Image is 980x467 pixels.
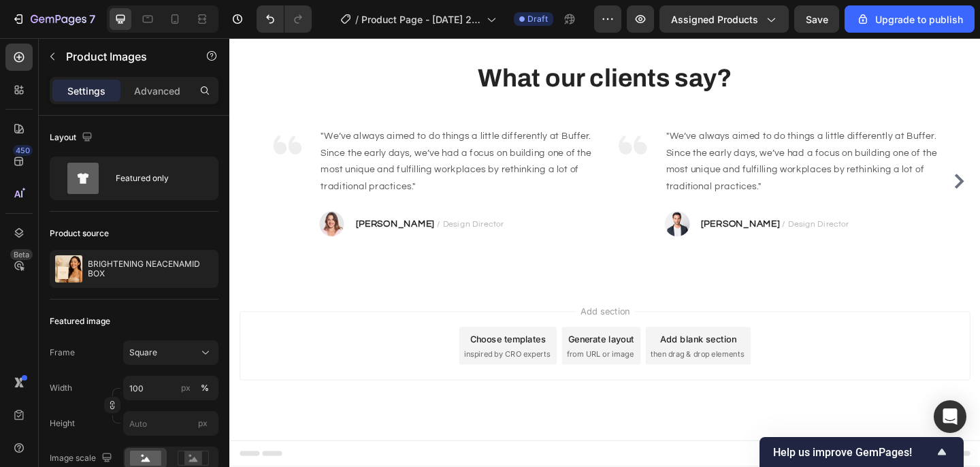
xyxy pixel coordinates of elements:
button: Carousel Next Arrow [783,145,804,167]
span: inspired by CRO experts [255,338,348,350]
div: Choose templates [262,321,344,335]
img: Alt Image [419,96,459,137]
span: Save [806,14,828,25]
p: Settings [67,84,105,98]
p: Product Images [66,48,182,65]
button: Square [123,340,218,365]
div: % [201,382,209,394]
button: % [178,380,194,396]
label: Height [50,417,75,430]
div: Generate layout [369,321,440,335]
iframe: Design area [229,38,980,467]
span: px [198,418,208,428]
p: 7 [89,11,95,27]
p: BRIGHTENING NEACENAMID BOX [88,259,213,278]
div: Open Intercom Messenger [934,400,966,433]
img: Alt Image [98,189,125,216]
span: Product Page - [DATE] 21:56:35 [361,12,481,27]
label: Width [50,382,72,394]
div: Undo/Redo [257,5,312,33]
span: then drag & drop elements [458,338,559,350]
span: Add section [376,290,441,304]
button: Show survey - Help us improve GemPages! [773,444,950,460]
span: Help us improve GemPages! [773,446,934,459]
div: px [181,382,191,394]
button: Upgrade to publish [845,5,975,33]
span: Assigned Products [671,12,758,27]
strong: [PERSON_NAME] [137,197,223,207]
div: Add blank section [468,321,551,335]
input: px [123,411,218,436]
img: Alt Image [474,189,501,216]
span: / Design Director [602,197,674,207]
p: "We’ve always aimed to do things a little differently at Buffer. Since the early days, we’ve had ... [99,97,397,171]
div: Beta [10,249,33,260]
span: from URL or image [367,338,440,350]
p: "We’ve always aimed to do things a little differently at Buffer. Since the early days, we’ve had ... [475,97,772,171]
button: Assigned Products [659,5,789,33]
span: / [355,12,359,27]
span: / Design Director [226,197,299,207]
div: Product source [50,227,109,240]
img: product feature img [55,255,82,283]
input: px% [123,376,218,400]
img: Alt Image [43,96,84,137]
button: px [197,380,213,396]
div: Featured only [116,163,199,194]
p: Advanced [134,84,180,98]
div: Upgrade to publish [856,12,963,27]
p: What our clients say? [12,27,805,62]
span: Draft [527,13,548,25]
label: Frame [50,347,75,359]
div: 450 [13,145,33,156]
button: Save [794,5,839,33]
strong: [PERSON_NAME] [513,197,599,207]
button: 7 [5,5,101,33]
div: Featured image [50,315,110,327]
div: Layout [50,129,95,147]
span: Square [129,347,157,359]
